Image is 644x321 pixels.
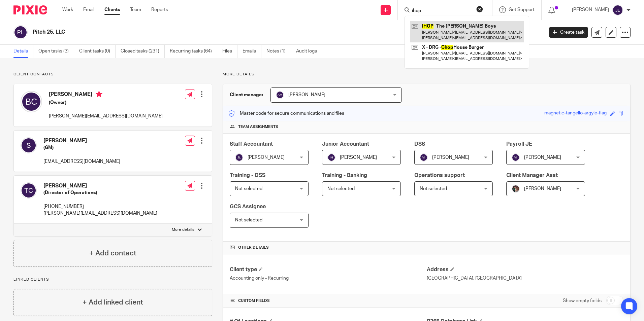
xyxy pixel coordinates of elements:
h4: [PERSON_NAME] [43,137,120,144]
div: magnetic-tangello-argyle-flag [544,110,607,117]
span: Client Manager Asst [506,173,558,178]
span: Training - Banking [322,173,367,178]
img: svg%3E [276,91,284,99]
span: DSS [414,141,425,147]
span: Other details [238,245,269,250]
h5: (Director of Operations) [43,189,157,196]
button: Clear [476,6,483,12]
img: svg%3E [612,5,623,15]
a: Client tasks (0) [79,45,116,58]
img: svg%3E [21,91,42,112]
label: Show empty fields [563,297,602,304]
span: Team assignments [238,124,278,130]
h4: + Add linked client [83,297,143,308]
h4: Client type [230,266,426,273]
h5: (Owner) [49,99,163,106]
p: More details [172,227,194,233]
span: Operations support [414,173,465,178]
a: Clients [104,6,120,13]
a: Audit logs [296,45,322,58]
input: Search [411,8,472,14]
h4: [PERSON_NAME] [43,182,157,189]
img: svg%3E [21,137,37,153]
a: Work [62,6,73,13]
span: Not selected [235,218,262,222]
p: Linked clients [13,277,212,282]
img: Profile%20picture%20JUS.JPG [512,185,520,193]
img: Pixie [13,5,47,14]
img: svg%3E [13,25,28,39]
a: Email [83,6,94,13]
a: Closed tasks (231) [121,45,165,58]
i: Primary [96,91,102,98]
p: [PERSON_NAME] [572,6,609,13]
h4: [PERSON_NAME] [49,91,163,99]
span: [PERSON_NAME] [524,155,561,160]
p: Accounting only - Recurring [230,275,426,282]
img: svg%3E [235,153,243,162]
span: [PERSON_NAME] [248,155,285,160]
span: [PERSON_NAME] [288,93,325,97]
h5: (GM) [43,144,120,151]
a: Reports [151,6,168,13]
span: Training - DSS [230,173,265,178]
a: Open tasks (3) [38,45,74,58]
span: Get Support [509,7,535,12]
span: [PERSON_NAME] [432,155,469,160]
a: Details [13,45,33,58]
span: Junior Accountant [322,141,369,147]
a: Emails [243,45,261,58]
a: Files [222,45,237,58]
span: GCS Assignee [230,204,266,209]
a: Create task [549,27,588,38]
p: Client contacts [13,72,212,77]
span: Not selected [420,186,447,191]
span: Staff Accountant [230,141,273,147]
img: svg%3E [21,182,37,199]
a: Recurring tasks (64) [170,45,217,58]
p: [GEOGRAPHIC_DATA], [GEOGRAPHIC_DATA] [427,275,623,282]
h3: Client manager [230,92,264,98]
img: svg%3E [512,153,520,162]
a: Notes (1) [266,45,291,58]
p: Master code for secure communications and files [228,110,344,117]
img: svg%3E [420,153,428,162]
p: [PERSON_NAME][EMAIL_ADDRESS][DOMAIN_NAME] [43,210,157,217]
span: Payroll JE [506,141,532,147]
h4: CUSTOM FIELDS [230,298,426,304]
span: [PERSON_NAME] [340,155,377,160]
h2: Pitch 25, LLC [33,29,438,36]
span: Not selected [327,186,355,191]
span: [PERSON_NAME] [524,186,561,191]
a: Team [130,6,141,13]
p: [PERSON_NAME][EMAIL_ADDRESS][DOMAIN_NAME] [49,113,163,119]
p: [PHONE_NUMBER] [43,203,157,210]
img: svg%3E [327,153,335,162]
p: More details [223,72,631,77]
h4: Address [427,266,623,273]
h4: + Add contact [89,248,136,258]
span: Not selected [235,186,262,191]
p: [EMAIL_ADDRESS][DOMAIN_NAME] [43,158,120,165]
